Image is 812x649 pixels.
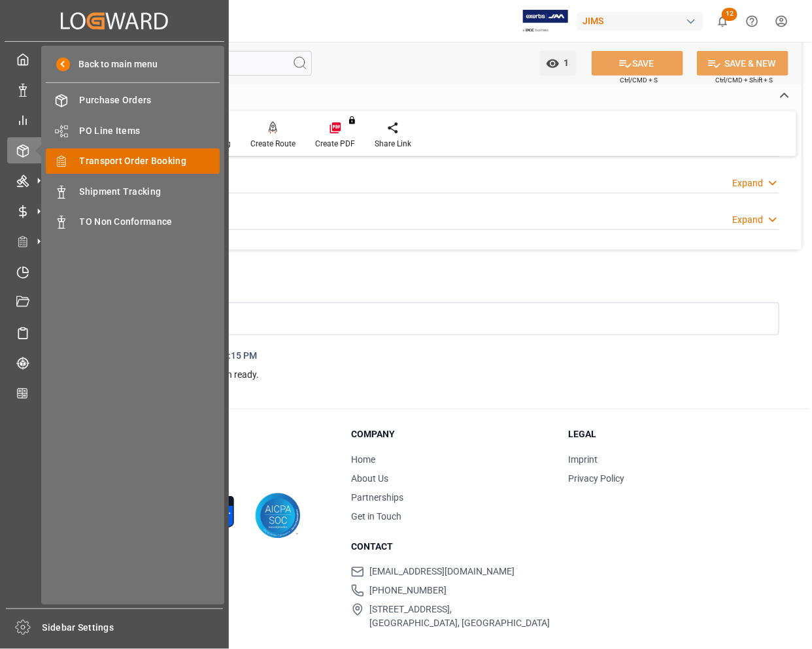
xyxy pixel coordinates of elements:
a: About Us [351,473,388,484]
div: Create Route [250,138,296,150]
span: TO Non Conformance [80,215,220,229]
img: Exertis%20JAM%20-%20Email%20Logo.jpg_1722504956.jpg [523,10,568,33]
span: [EMAIL_ADDRESS][DOMAIN_NAME] [369,565,515,579]
h3: Contact [351,540,552,554]
a: Get in Touch [351,511,401,522]
a: Imprint [568,454,598,465]
span: Sidebar Settings [42,621,224,635]
h3: Company [351,427,552,441]
a: Privacy Policy [568,473,624,484]
a: My Cockpit [7,46,222,72]
a: Tracking Shipment [7,350,222,376]
span: [STREET_ADDRESS], [GEOGRAPHIC_DATA], [GEOGRAPHIC_DATA] [369,603,550,631]
a: PO Line Items [46,118,220,143]
h3: Legal [568,427,769,441]
span: Back to main menu [70,58,158,71]
span: 1 [560,58,569,68]
div: JIMS [577,12,703,31]
a: Partnerships [351,492,403,503]
button: open menu [539,51,576,76]
a: Document Management [7,290,222,315]
a: TO Non Conformance [46,209,220,235]
a: Transport Order Booking [46,148,220,174]
a: My Reports [7,107,222,133]
a: Timeslot Management V2 [7,259,222,284]
span: Purchase Orders [80,93,220,107]
div: Expand [732,176,763,190]
a: Purchase Orders [46,88,220,113]
button: SAVE [592,51,683,76]
a: Sailing Schedules [7,320,222,345]
div: Share Link [375,138,411,150]
span: PO Line Items [80,124,220,138]
span: 12 [722,8,737,21]
img: AICPA SOC [255,493,301,539]
span: Ctrl/CMD + Shift + S [715,75,773,85]
button: show 12 new notifications [708,7,737,36]
button: Help Center [737,7,767,36]
a: Shipment Tracking [46,178,220,204]
a: Data Management [7,76,222,102]
div: Expand [732,213,763,227]
button: SAVE & NEW [697,51,788,76]
a: Home [351,454,375,465]
span: [PHONE_NUMBER] [369,584,447,598]
span: Transport Order Booking [80,154,220,168]
button: JIMS [577,8,708,33]
span: Ctrl/CMD + S [620,75,658,85]
span: Shipment Tracking [80,185,220,199]
p: HS Listing to be attached when ready. [106,367,746,383]
a: CO2 Calculator [7,380,222,406]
